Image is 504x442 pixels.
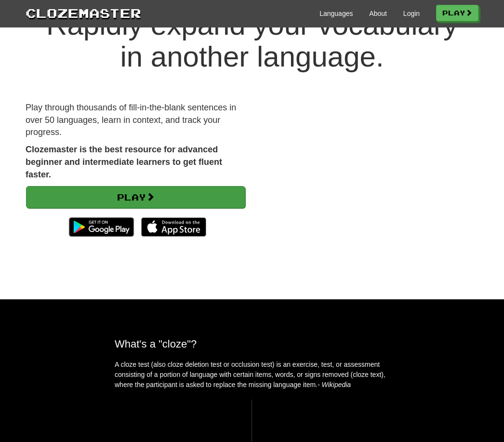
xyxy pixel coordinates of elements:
[403,9,420,18] a: Login
[436,5,478,21] a: Play
[369,9,387,18] a: About
[26,186,245,208] a: Play
[26,145,222,179] strong: Clozemaster is the best resource for advanced beginner and intermediate learners to get fluent fa...
[26,102,245,139] p: Play through thousands of fill-in-the-blank sentences in over 50 languages, learn in context, and...
[115,360,389,390] p: A cloze test (also cloze deletion test or occlusion test) is an exercise, test, or assessment con...
[141,217,206,237] img: Download_on_the_App_Store_Badge_US-UK_135x40-25178aeef6eb6b83b96f5f2d004eda3bffbb37122de64afbaef7...
[64,213,139,241] img: Get it on Google Play
[318,381,351,388] em: - Wikipedia
[26,4,141,22] a: Clozemaster
[319,9,353,18] a: Languages
[115,338,389,350] h2: What's a "cloze"?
